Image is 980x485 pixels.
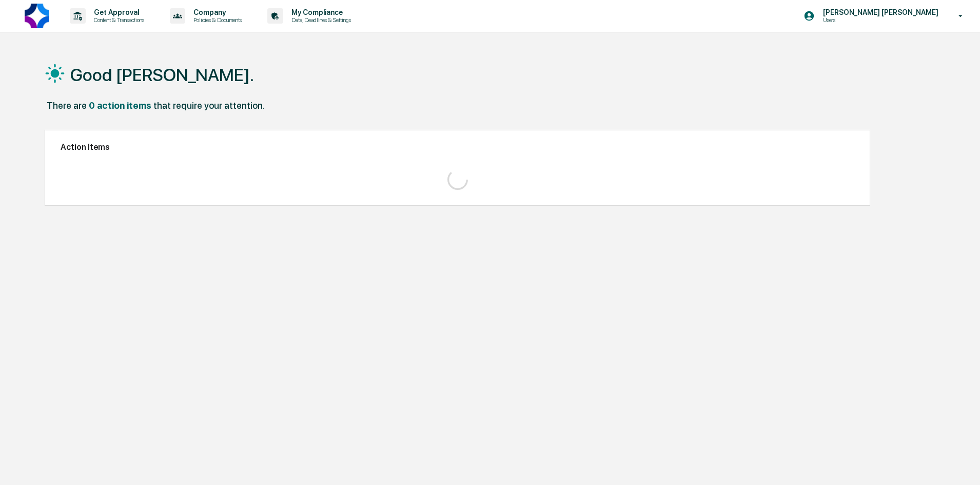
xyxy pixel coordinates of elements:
h2: Action Items [61,142,854,152]
p: Content & Transactions [86,16,149,24]
div: There are [47,100,87,111]
h1: Good [PERSON_NAME]. [70,65,254,85]
p: Policies & Documents [185,16,247,24]
p: Users [815,16,915,24]
div: that require your attention. [153,100,265,111]
p: My Compliance [283,8,356,16]
img: logo [25,4,49,28]
div: 0 action items [89,100,151,111]
p: Company [185,8,247,16]
p: Data, Deadlines & Settings [283,16,356,24]
p: [PERSON_NAME] [PERSON_NAME] [815,8,944,16]
p: Get Approval [86,8,149,16]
